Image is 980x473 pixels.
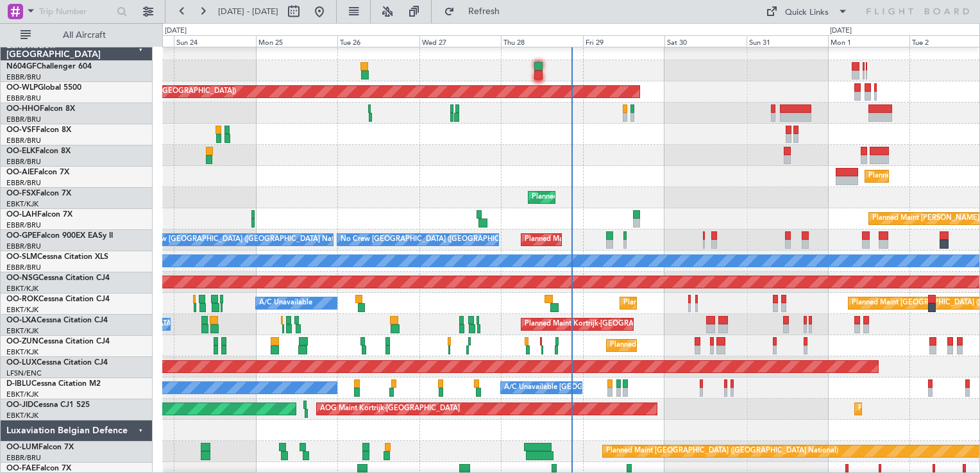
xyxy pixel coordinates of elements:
span: OO-HHO [6,105,40,113]
div: Planned Maint Kortrijk-[GEOGRAPHIC_DATA] [610,336,759,355]
div: Mon 25 [256,35,337,47]
input: Trip Number [39,2,113,21]
div: Tue 26 [337,35,419,47]
span: OO-LXA [6,317,37,324]
a: EBBR/BRU [6,157,41,167]
a: EBBR/BRU [6,178,41,188]
span: [DATE] - [DATE] [218,6,278,17]
a: N604GFChallenger 604 [6,63,92,71]
span: All Aircraft [33,31,135,40]
span: OO-VSF [6,126,36,134]
div: No Crew [GEOGRAPHIC_DATA] ([GEOGRAPHIC_DATA] National) [341,230,555,249]
a: OO-LAHFalcon 7X [6,211,72,219]
span: OO-FSX [6,190,36,197]
a: OO-WLPGlobal 5500 [6,84,81,92]
a: OO-LXACessna Citation CJ4 [6,317,108,324]
div: Sun 31 [747,35,828,47]
span: OO-FAE [6,465,36,472]
a: OO-FAEFalcon 7X [6,465,71,472]
span: OO-ZUN [6,338,38,345]
span: OO-LAH [6,211,37,219]
div: Thu 28 [501,35,582,47]
a: EBKT/KJK [6,284,38,294]
a: OO-ZUNCessna Citation CJ4 [6,338,110,345]
a: EBBR/BRU [6,94,41,103]
a: OO-ROKCessna Citation CJ4 [6,295,110,303]
span: OO-SLM [6,253,37,261]
a: EBBR/BRU [6,453,41,463]
a: D-IBLUCessna Citation M2 [6,380,101,388]
a: EBBR/BRU [6,242,41,251]
a: EBBR/BRU [6,263,41,272]
a: EBBR/BRU [6,220,41,230]
span: OO-ELK [6,147,35,155]
a: OO-LUMFalcon 7X [6,444,74,451]
a: EBKT/KJK [6,326,38,336]
div: [DATE] [165,26,187,37]
span: Refresh [457,7,511,16]
a: OO-JIDCessna CJ1 525 [6,401,90,409]
button: All Aircraft [14,25,139,46]
a: OO-VSFFalcon 8X [6,126,71,134]
div: Planned Maint [GEOGRAPHIC_DATA] ([GEOGRAPHIC_DATA] National) [525,230,757,249]
a: EBBR/BRU [6,115,41,124]
div: Planned Maint Kortrijk-[GEOGRAPHIC_DATA] [623,294,773,313]
a: OO-FSXFalcon 7X [6,190,71,197]
span: OO-ROK [6,295,38,303]
div: A/C Unavailable [259,294,312,313]
a: OO-ELKFalcon 8X [6,147,71,155]
div: Planned Maint [GEOGRAPHIC_DATA] ([GEOGRAPHIC_DATA] National) [606,442,838,461]
span: OO-WLP [6,84,38,92]
div: [DATE] [830,26,852,37]
a: OO-LUXCessna Citation CJ4 [6,359,108,367]
a: EBKT/KJK [6,305,38,315]
a: OO-AIEFalcon 7X [6,169,69,176]
span: OO-AIE [6,169,34,176]
a: OO-NSGCessna Citation CJ4 [6,274,110,282]
div: Sun 24 [174,35,255,47]
a: EBKT/KJK [6,199,38,209]
span: OO-LUM [6,444,38,451]
div: Fri 29 [583,35,664,47]
span: OO-NSG [6,274,38,282]
div: Sat 30 [664,35,746,47]
div: No Crew [GEOGRAPHIC_DATA] ([GEOGRAPHIC_DATA] National) [137,230,352,249]
a: EBBR/BRU [6,136,41,145]
a: LFSN/ENC [6,369,42,378]
a: EBBR/BRU [6,72,41,82]
div: A/C Unavailable [GEOGRAPHIC_DATA]-[GEOGRAPHIC_DATA] [504,378,709,397]
a: EBKT/KJK [6,390,38,399]
span: N604GF [6,63,37,71]
a: EBKT/KJK [6,411,38,420]
div: Mon 1 [828,35,909,47]
div: Wed 27 [419,35,501,47]
span: OO-GPE [6,232,37,240]
span: OO-LUX [6,359,37,367]
div: Planned Maint Kortrijk-[GEOGRAPHIC_DATA] [525,315,674,334]
span: OO-JID [6,401,33,409]
button: Refresh [438,1,515,22]
a: OO-SLMCessna Citation XLS [6,253,108,261]
a: EBKT/KJK [6,347,38,357]
a: OO-HHOFalcon 8X [6,105,75,113]
a: OO-GPEFalcon 900EX EASy II [6,232,113,240]
div: AOG Maint Kortrijk-[GEOGRAPHIC_DATA] [320,399,460,419]
div: Planned Maint Kortrijk-[GEOGRAPHIC_DATA] [532,188,681,207]
span: D-IBLU [6,380,31,388]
